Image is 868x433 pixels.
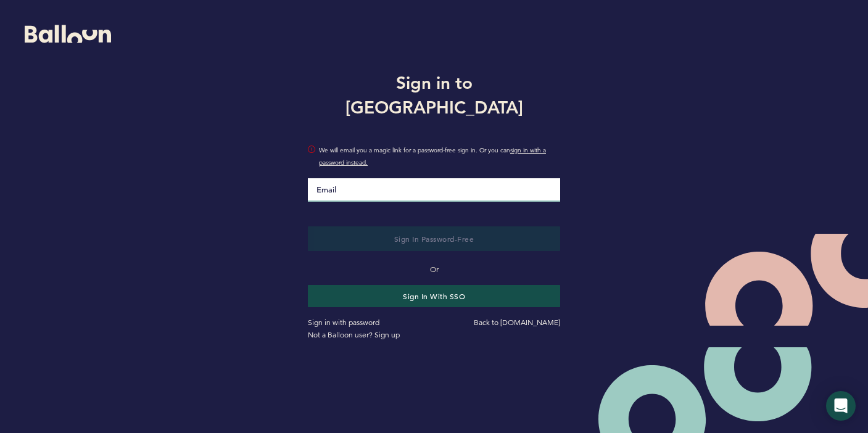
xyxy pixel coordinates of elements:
h1: Sign in to [GEOGRAPHIC_DATA] [299,70,569,120]
span: Sign in Password-Free [394,234,474,244]
a: Back to [DOMAIN_NAME] [474,318,560,327]
input: Email [308,178,560,202]
div: Open Intercom Messenger [826,391,856,421]
p: Or [308,263,560,276]
span: We will email you a magic link for a password-free sign in. Or you can [319,144,560,169]
a: Not a Balloon user? Sign up [308,330,400,339]
button: Sign in Password-Free [308,226,560,251]
a: Sign in with password [308,318,379,327]
button: Sign in with SSO [308,285,560,307]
